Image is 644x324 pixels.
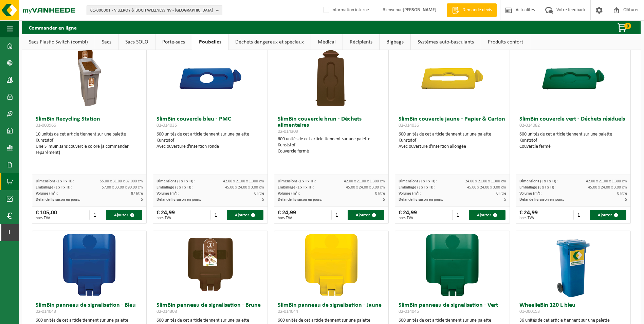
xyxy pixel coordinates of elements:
img: 01-000153 [539,231,607,299]
img: 02-014036 [418,45,486,113]
span: Dimensions (L x l x H): [157,179,195,183]
span: 55.00 x 31.00 x 87.000 cm [100,179,143,183]
span: Dimensions (L x l x H): [36,179,74,183]
span: Dimensions (L x l x H): [278,179,316,183]
span: 0 litre [617,192,627,196]
button: Ajouter [106,210,143,220]
div: € 24,99 [157,210,175,220]
span: Délai de livraison en jours: [399,198,443,202]
div: 600 unités de cet article tiennent sur une palette [399,131,506,150]
a: Demande devis [447,3,497,17]
span: 45.00 x 24.00 x 3.00 cm [588,185,627,190]
input: 1 [452,210,468,220]
span: 42.00 x 21.00 x 1.300 cm [344,179,385,183]
span: 0 litre [496,192,506,196]
div: Kunststof [278,142,385,148]
span: Emballage (L x l x H): [157,185,192,190]
a: Produits confort [481,34,530,50]
div: € 24,99 [519,210,538,220]
span: 02-014046 [399,309,419,314]
input: 1 [210,210,226,220]
span: Emballage (L x l x H): [278,185,314,190]
span: I [7,224,12,241]
span: Volume (m³): [519,192,541,196]
span: 42.00 x 21.00 x 1.300 cm [223,179,264,183]
span: 5 [383,198,385,202]
a: Récipients [343,34,379,50]
span: 57.00 x 33.00 x 90.00 cm [102,185,143,190]
span: 02-014308 [157,309,177,314]
span: 01-000001 - VILLEROY & BOCH WELLNESS NV - [GEOGRAPHIC_DATA] [90,5,213,16]
span: Emballage (L x l x H): [399,185,435,190]
img: 02-014035 [177,45,244,113]
div: Kunststof [519,138,627,144]
button: Ajouter [348,210,384,220]
span: 02-014035 [157,123,177,128]
div: € 105,00 [36,210,57,220]
span: 0 litre [254,192,264,196]
a: Porte-sacs [155,34,192,50]
span: Délai de livraison en jours: [278,198,322,202]
span: 02-014044 [278,309,298,314]
a: Sacs Plastic Switch (combi) [22,34,95,50]
span: 02-014309 [278,129,298,134]
span: hors TVA [399,216,417,220]
input: 1 [573,210,589,220]
div: Kunststof [36,138,143,144]
h2: Commander en ligne [22,21,84,34]
span: hors TVA [278,216,296,220]
span: 01-000966 [36,123,56,128]
span: 45.00 x 24.00 x 3.00 cm [346,185,385,190]
h3: SlimBin couvercle brun - Déchets alimentaires [278,116,385,134]
a: Médical [311,34,343,50]
a: Poubelles [192,34,228,50]
strong: [PERSON_NAME] [403,7,437,13]
input: 1 [89,210,105,220]
span: Demande devis [461,7,493,14]
button: Ajouter [227,210,263,220]
span: Emballage (L x l x H): [519,185,555,190]
span: Volume (m³): [157,192,179,196]
input: 1 [331,210,347,220]
span: Volume (m³): [36,192,58,196]
button: Ajouter [469,210,505,220]
h3: SlimBin couvercle jaune - Papier & Carton [399,116,506,130]
button: Ajouter [590,210,626,220]
div: € 24,99 [399,210,417,220]
img: 02-014309 [297,45,365,113]
span: 02-014036 [399,123,419,128]
label: Information interne [322,5,369,15]
span: 87 litre [131,192,143,196]
span: 0 [624,23,631,29]
div: 10 unités de cet article tiennent sur une palette [36,131,143,156]
div: 600 unités de cet article tiennent sur une palette [519,131,627,150]
span: 0 litre [375,192,385,196]
span: 45.00 x 24.00 x 3.00 cm [225,185,264,190]
span: hors TVA [519,216,538,220]
div: Avec ouverture d'insertion allongée [399,144,506,150]
span: 5 [504,198,506,202]
h3: SlimBin couvercle bleu - PMC [157,116,264,130]
h3: SlimBin panneau de signalisation - Brune [157,302,264,316]
h3: SlimBin couvercle vert - Déchets résiduels [519,116,627,130]
h3: SlimBin panneau de signalisation - Vert [399,302,506,316]
span: hors TVA [157,216,175,220]
button: 01-000001 - VILLEROY & BOCH WELLNESS NV - [GEOGRAPHIC_DATA] [87,5,222,15]
span: 42.00 x 21.00 x 1.300 cm [586,179,627,183]
button: 0 [606,21,640,34]
img: 02-014046 [418,231,486,299]
span: 5 [141,198,143,202]
span: 02-014082 [519,123,540,128]
span: 45.00 x 24.00 x 3.00 cm [467,185,506,190]
h3: SlimBin Recycling Station [36,116,143,130]
h3: WheelieBin 120 L bleu [519,302,627,316]
span: 5 [625,198,627,202]
span: 02-014043 [36,309,56,314]
div: Kunststof [399,138,506,144]
h3: SlimBin panneau de signalisation - Bleu [36,302,143,316]
a: Sacs [95,34,118,50]
img: 02-014044 [297,231,365,299]
span: Dimensions (L x l x H): [519,179,557,183]
span: Volume (m³): [278,192,300,196]
h3: SlimBin panneau de signalisation - Jaune [278,302,385,316]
